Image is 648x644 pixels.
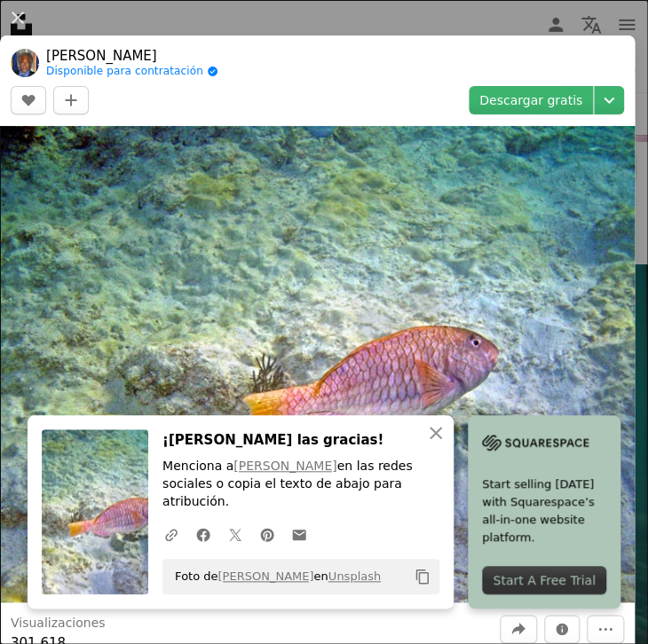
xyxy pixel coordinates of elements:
[500,615,537,643] button: Compartir esta imagen
[166,562,381,591] span: Foto de en
[283,516,315,552] a: Comparte por correo electrónico
[544,615,580,643] button: Estadísticas sobre esta imagen
[162,458,439,511] p: Menciona a en las redes sociales o copia el texto de abajo para atribución.
[11,49,39,77] img: Ve al perfil de Karl Callwood
[187,516,219,552] a: Comparte en Facebook
[11,86,46,114] button: Me gusta
[217,569,313,583] a: [PERSON_NAME]
[407,562,438,592] button: Copiar al portapapeles
[468,415,620,609] a: Start selling [DATE] with Squarespace’s all-in-one website platform.Start A Free Trial
[162,429,439,451] h3: ¡[PERSON_NAME] las gracias!
[11,615,106,632] h3: Visualizaciones
[53,86,89,114] button: Añade a la colección
[594,86,624,114] button: Elegir el tamaño de descarga
[482,566,606,594] div: Start A Free Trial
[219,516,251,552] a: Comparte en Twitter
[46,47,218,65] a: [PERSON_NAME]
[587,615,624,643] button: Más acciones
[46,65,218,79] a: Disponible para contratación
[482,429,589,456] img: file-1705255347840-230a6ab5bca9image
[482,475,606,546] span: Start selling [DATE] with Squarespace’s all-in-one website platform.
[328,569,381,583] a: Unsplash
[233,459,336,473] a: [PERSON_NAME]
[469,86,593,114] a: Descargar gratis
[251,516,283,552] a: Comparte en Pinterest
